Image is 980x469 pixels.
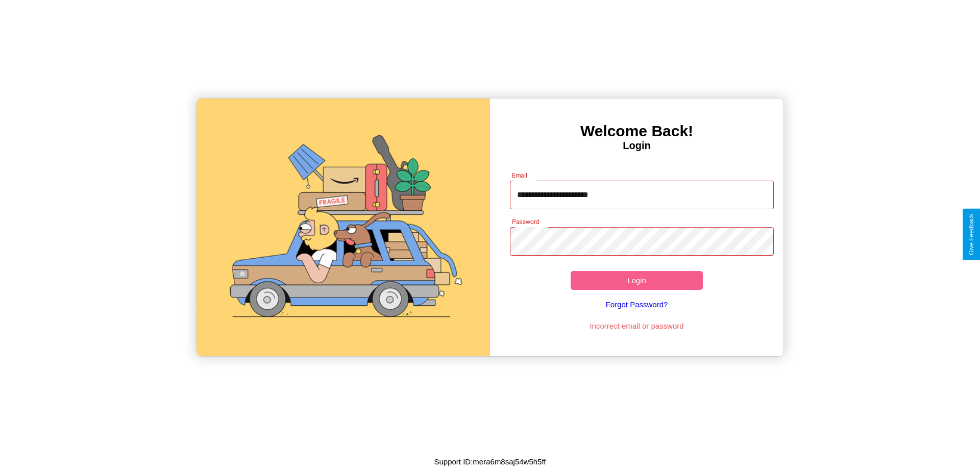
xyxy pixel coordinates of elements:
[434,455,546,468] p: Support ID: mera6m8saj54w5h5ff
[505,319,769,333] p: Incorrect email or password
[490,122,783,140] h3: Welcome Back!
[490,140,783,152] h4: Login
[571,271,703,290] button: Login
[968,214,975,255] div: Give Feedback
[197,98,490,356] img: gif
[505,290,769,319] a: Forgot Password?
[512,171,528,180] label: Email
[512,217,539,226] label: Password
